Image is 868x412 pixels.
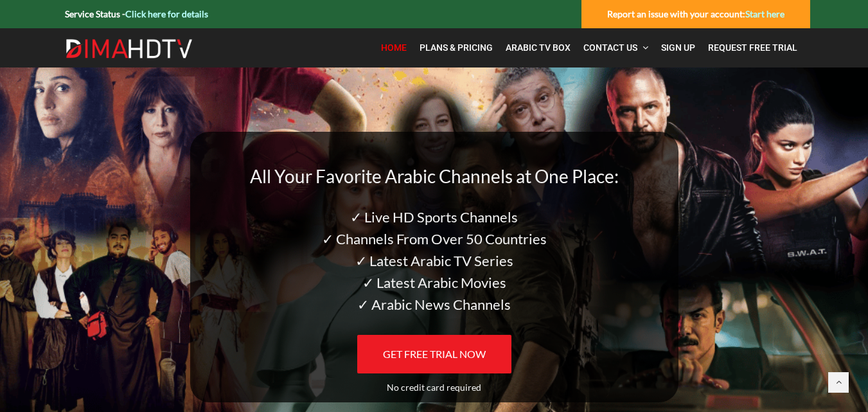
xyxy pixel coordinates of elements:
[506,42,571,53] span: Arabic TV Box
[583,42,637,53] span: Contact Us
[357,296,511,313] span: ✓ Arabic News Channels
[708,42,797,53] span: Request Free Trial
[381,42,407,53] span: Home
[322,230,547,247] span: ✓ Channels From Over 50 Countries
[577,35,655,61] a: Contact Us
[420,42,493,53] span: Plans & Pricing
[357,335,511,373] a: GET FREE TRIAL NOW
[745,8,784,19] a: Start here
[65,39,193,59] img: Dima HDTV
[655,35,702,61] a: Sign Up
[828,372,849,393] a: Back to top
[413,35,499,61] a: Plans & Pricing
[375,35,413,61] a: Home
[362,274,506,291] span: ✓ Latest Arabic Movies
[125,8,208,19] a: Click here for details
[383,348,486,360] span: GET FREE TRIAL NOW
[65,8,208,19] strong: Service Status -
[387,382,481,393] span: No credit card required
[350,208,518,226] span: ✓ Live HD Sports Channels
[355,252,513,269] span: ✓ Latest Arabic TV Series
[499,35,577,61] a: Arabic TV Box
[702,35,804,61] a: Request Free Trial
[250,165,619,187] span: All Your Favorite Arabic Channels at One Place:
[661,42,695,53] span: Sign Up
[607,8,784,19] strong: Report an issue with your account:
